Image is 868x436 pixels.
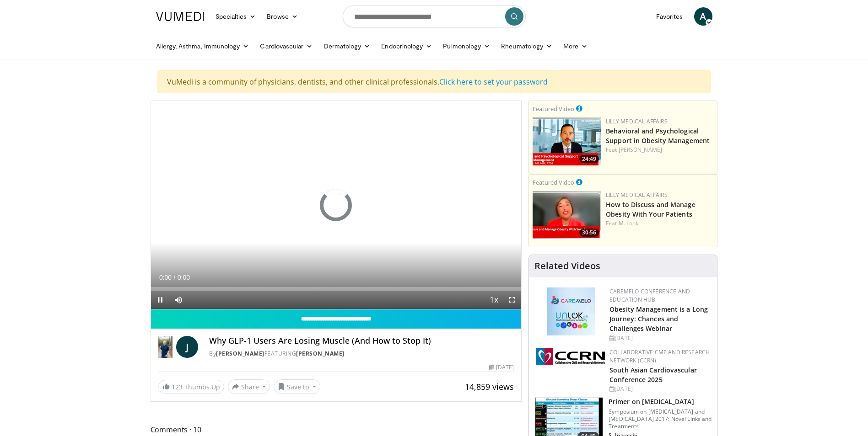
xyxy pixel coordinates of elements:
a: Obesity Management is a Long Journey: Chances and Challenges Webinar [609,305,708,333]
span: 30:56 [579,229,599,237]
a: Lilly Medical Affairs [606,191,668,199]
a: Pulmonology [437,37,496,55]
a: Click here to set your password [439,77,548,87]
a: Specialties [210,7,262,26]
div: VuMedi is a community of physicians, dentists, and other clinical professionals. [157,70,711,93]
button: Playback Rate [485,291,503,309]
img: 45df64a9-a6de-482c-8a90-ada250f7980c.png.150x105_q85_autocrop_double_scale_upscale_version-0.2.jpg [547,287,595,335]
a: South Asian Cardiovascular Conference 2025 [609,366,697,384]
a: 24:49 [533,117,601,165]
a: Favorites [651,7,689,26]
h3: Primer on [MEDICAL_DATA] [609,397,712,406]
a: Endocrinology [376,37,437,55]
div: [DATE] [609,385,710,393]
div: [DATE] [489,363,514,372]
a: Cardiovascular [254,37,318,55]
a: Rheumatology [496,37,558,55]
a: M. Look [619,219,639,227]
small: Featured Video [533,105,574,113]
a: Lilly Medical Affairs [606,117,668,125]
a: [PERSON_NAME] [296,350,345,357]
button: Mute [169,291,188,309]
h4: Why GLP-1 Users Are Losing Muscle (And How to Stop It) [209,336,514,346]
div: Feat. [606,219,713,228]
a: Dermatology [318,37,376,55]
span: 14,859 views [465,381,514,392]
a: Allergy, Asthma, Immunology [151,37,255,55]
a: [PERSON_NAME] [619,146,662,154]
video-js: Video Player [151,101,522,309]
button: Fullscreen [503,291,521,309]
a: Collaborative CME and Research Network (CCRN) [609,348,710,364]
p: Symposium on [MEDICAL_DATA] and [MEDICAL_DATA] 2017: Novel Links and Treatments [609,408,712,430]
img: c98a6a29-1ea0-4bd5-8cf5-4d1e188984a7.png.150x105_q85_crop-smart_upscale.png [533,191,601,239]
a: J [176,336,198,358]
div: Progress Bar [151,287,522,291]
span: Comments 10 [151,424,522,436]
span: 0:00 [178,274,190,281]
img: VuMedi Logo [156,12,205,21]
small: Featured Video [533,178,574,186]
span: 123 [172,383,183,391]
input: Search topics, interventions [343,5,526,27]
a: [PERSON_NAME] [216,350,264,357]
a: 123 Thumbs Up [158,380,224,394]
div: By FEATURING [209,350,514,358]
button: Share [228,379,270,394]
div: Feat. [606,146,713,154]
div: [DATE] [609,334,710,342]
a: Behavioral and Psychological Support in Obesity Management [606,127,710,145]
a: 30:56 [533,191,601,239]
a: How to Discuss and Manage Obesity With Your Patients [606,200,695,218]
a: Browse [261,7,303,26]
button: Save to [274,379,320,394]
span: / [174,274,176,281]
img: Dr. Jordan Rennicke [158,336,173,358]
img: a04ee3ba-8487-4636-b0fb-5e8d268f3737.png.150x105_q85_autocrop_double_scale_upscale_version-0.2.png [536,348,605,365]
h4: Related Videos [534,261,600,271]
button: Pause [151,291,169,309]
a: A [694,7,712,26]
span: 0:00 [159,274,172,281]
a: More [558,37,593,55]
a: CaReMeLO Conference and Education Hub [609,287,690,303]
img: ba3304f6-7838-4e41-9c0f-2e31ebde6754.png.150x105_q85_crop-smart_upscale.png [533,117,601,165]
span: 24:49 [579,155,599,163]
